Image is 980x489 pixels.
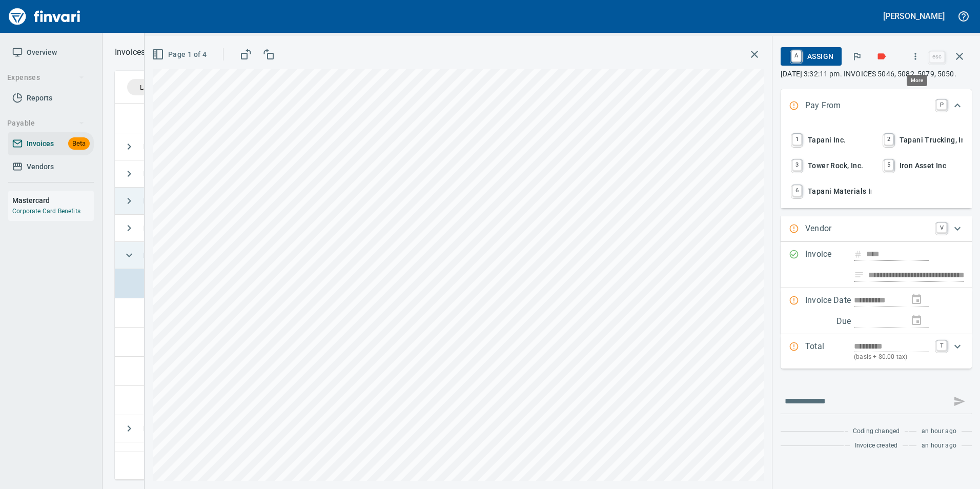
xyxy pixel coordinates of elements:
button: 2Tapani Trucking, Inc. [877,128,967,152]
span: Tapani Materials Inc. [790,182,871,200]
span: Labels [140,84,159,91]
a: 3 [792,159,802,171]
p: Invoices [115,46,145,58]
button: 1Tapani Inc. [786,128,875,152]
a: 2 [884,134,893,145]
strong: Labels : [144,197,170,205]
span: Expenses [7,71,85,84]
strong: Labels : [144,142,168,151]
button: Page 1 of 4 [150,45,211,64]
span: Shop [144,170,187,178]
a: esc [929,51,945,63]
span: [PERSON_NAME] [144,224,226,232]
strong: Labels : [144,424,170,433]
strong: Labels : [144,170,170,178]
button: 3Tower Rock, Inc. [786,154,875,177]
h5: [PERSON_NAME] [883,11,945,22]
a: 5 [884,159,893,171]
p: [DATE] 3:32:11 pm. INVOICES 5046, 5082, 5079, 5050. [781,69,972,79]
a: A [791,50,801,62]
div: Labels [127,79,183,95]
span: Assign [789,48,833,65]
p: Vendor [805,222,854,236]
a: Corporate Card Benefits [12,208,80,215]
span: Statement [144,424,204,433]
span: Iron Asset Inc [882,157,963,174]
span: Material/Hauling [144,197,225,205]
a: Vendors [8,155,94,178]
button: Payable [3,114,89,133]
button: AAssign [781,47,842,66]
p: Total [805,340,854,362]
nav: breadcrumb [115,46,145,58]
a: P [936,99,947,110]
span: Coding changed [853,426,900,437]
button: Labels [870,45,893,68]
h6: Mastercard [12,195,94,206]
strong: Labels : [144,251,170,259]
span: Overview [27,46,57,59]
a: T [936,340,947,351]
a: V [936,222,947,233]
div: Expand [781,89,972,123]
button: 5Iron Asset Inc [877,154,967,177]
p: Pay From [805,99,854,113]
a: 6 [792,185,802,196]
button: Flag [846,45,868,68]
span: This records your message into the invoice and notifies anyone mentioned [947,389,972,414]
a: Reports [8,87,94,110]
span: Vendors [27,160,54,173]
span: Payable [7,117,85,130]
button: Expenses [3,68,89,87]
span: Reports [27,92,52,105]
span: Page 1 of 4 [154,48,207,61]
span: Beta [68,138,90,150]
img: Finvari [6,4,83,29]
button: [PERSON_NAME] [881,8,947,24]
span: Tapani Inc. [790,131,871,149]
span: Tower Rock, Inc. [790,157,871,174]
span: Invoices [27,137,54,150]
span: an hour ago [922,441,956,451]
span: an hour ago [922,426,956,437]
a: 1 [792,134,802,145]
div: Expand [781,334,972,369]
span: Close invoice [927,44,972,69]
span: Tapani Trucking, Inc. [882,131,963,149]
a: Overview [8,41,94,64]
strong: Labels : [144,224,170,232]
p: (basis + $0.00 tax) [854,352,930,362]
button: 6Tapani Materials Inc. [786,179,875,203]
span: Invoice created [855,441,898,451]
div: Expand [781,216,972,242]
a: InvoicesBeta [8,132,94,155]
span: SMTC [144,251,189,259]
